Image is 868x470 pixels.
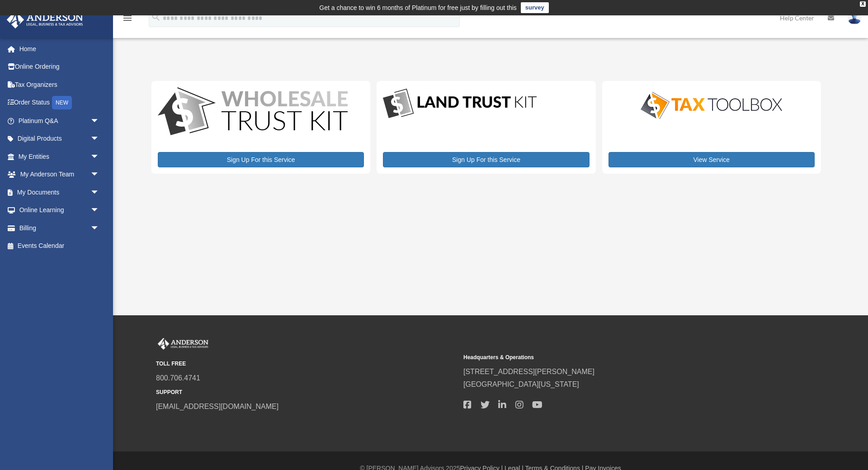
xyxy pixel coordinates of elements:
img: WS-Trust-Kit-lgo-1.jpg [158,87,348,138]
img: Anderson Advisors Platinum Portal [4,11,86,28]
a: 800.706.4741 [156,374,200,382]
a: [GEOGRAPHIC_DATA][US_STATE] [463,380,579,388]
a: Platinum Q&Aarrow_drop_down [6,112,113,130]
div: Get a chance to win 6 months of Platinum for free just by filling out this [319,2,517,13]
a: survey [521,2,549,13]
a: My Documentsarrow_drop_down [6,183,113,201]
a: Online Ordering [6,58,113,76]
a: Events Calendar [6,237,113,255]
span: arrow_drop_down [90,147,108,166]
div: NEW [52,96,72,109]
a: [EMAIL_ADDRESS][DOMAIN_NAME] [156,403,278,410]
i: menu [122,13,133,24]
a: My Anderson Teamarrow_drop_down [6,166,113,184]
img: User Pic [848,11,861,24]
a: Tax Organizers [6,76,113,94]
span: arrow_drop_down [90,112,108,130]
a: [STREET_ADDRESS][PERSON_NAME] [463,368,594,375]
a: My Entitiesarrow_drop_down [6,147,113,166]
small: TOLL FREE [156,359,457,369]
img: LandTrust_lgo-1.jpg [383,87,537,120]
small: SUPPORT [156,388,457,397]
a: View Service [609,152,815,167]
a: Sign Up For this Service [158,152,364,167]
a: Billingarrow_drop_down [6,219,113,237]
div: close [860,1,866,7]
span: arrow_drop_down [90,219,108,237]
a: Digital Productsarrow_drop_down [6,130,108,148]
span: arrow_drop_down [90,183,108,202]
a: Sign Up For this Service [383,152,589,167]
small: Headquarters & Operations [463,353,764,362]
a: Online Learningarrow_drop_down [6,201,113,219]
img: Anderson Advisors Platinum Portal [156,338,210,350]
span: arrow_drop_down [90,130,108,148]
a: Home [6,40,113,58]
i: search [151,12,161,22]
span: arrow_drop_down [90,166,108,184]
a: Order StatusNEW [6,94,113,112]
span: arrow_drop_down [90,201,108,220]
a: menu [122,16,133,24]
